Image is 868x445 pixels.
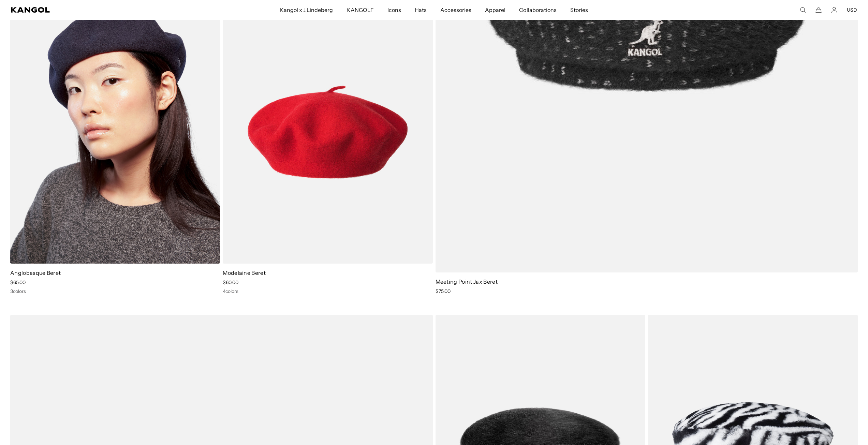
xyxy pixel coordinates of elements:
a: Anglobasque Beret [10,269,61,276]
button: Cart [815,7,822,13]
a: Modelaine Beret [223,269,266,276]
a: Meeting Point Jax Beret [436,278,498,285]
summary: Search here [800,7,806,13]
span: $75.00 [436,288,451,294]
a: Kangol [11,7,186,13]
span: $60.00 [223,279,238,285]
div: 4 colors [223,288,432,294]
a: Account [831,7,837,13]
div: 3 colors [10,288,220,294]
span: $65.00 [10,279,26,285]
button: USD [847,7,857,13]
